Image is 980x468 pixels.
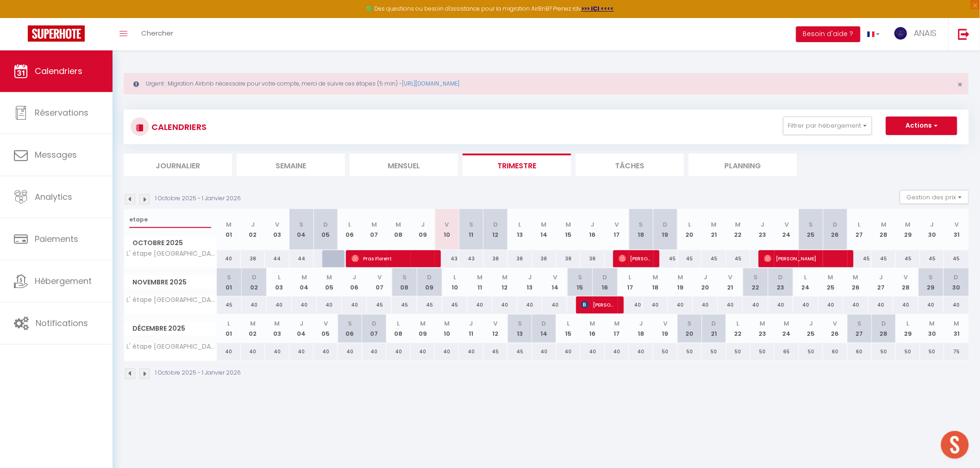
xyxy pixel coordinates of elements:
abbr: V [553,273,557,282]
abbr: J [591,220,595,229]
th: 16 [580,209,604,250]
div: 40 [467,296,492,314]
span: Décembre 2025 [124,322,216,335]
th: 30 [944,268,969,296]
th: 18 [643,268,668,296]
th: 19 [653,314,678,343]
abbr: V [663,319,667,328]
div: 40 [242,296,267,314]
div: 40 [342,296,367,314]
div: 40 [643,296,668,314]
th: 20 [678,209,702,250]
th: 21 [702,209,726,250]
div: 45 [217,296,242,314]
th: 14 [532,314,556,343]
img: ... [894,26,908,40]
div: 40 [317,296,342,314]
th: 24 [774,314,798,343]
th: 15 [567,268,592,296]
th: 10 [435,209,459,250]
abbr: L [349,220,352,229]
span: L' étape [GEOGRAPHIC_DATA] - centre -parking privé [126,343,218,350]
abbr: M [541,220,547,229]
abbr: D [493,220,498,229]
abbr: D [603,273,608,282]
th: 16 [580,314,604,343]
abbr: M [930,319,935,328]
abbr: M [614,319,620,328]
div: 40 [241,343,265,360]
span: Octobre 2025 [124,236,216,250]
th: 28 [893,268,918,296]
div: 40 [338,343,362,360]
th: 13 [517,268,542,296]
span: [PERSON_NAME] [619,250,651,267]
div: 45 [848,250,872,267]
abbr: D [542,319,547,328]
div: 40 [217,343,241,360]
span: [PERSON_NAME] [581,296,613,314]
th: 29 [918,268,943,296]
img: Super Booking [28,25,85,42]
th: 02 [241,314,265,343]
div: 50 [702,343,726,360]
th: 17 [605,209,629,250]
div: 38 [241,250,265,267]
li: Journalier [124,154,232,176]
abbr: M [396,220,401,229]
li: Tâches [576,154,684,176]
abbr: D [663,220,668,229]
th: 28 [872,314,896,343]
div: 40 [314,343,338,360]
div: 45 [392,296,417,314]
th: 11 [459,209,483,250]
div: 40 [718,296,743,314]
abbr: J [704,273,707,282]
div: 40 [292,296,317,314]
th: 31 [944,314,969,343]
th: 17 [605,314,629,343]
th: 29 [896,209,920,250]
div: 45 [442,296,467,314]
th: 11 [467,268,492,296]
th: 08 [386,209,410,250]
button: Filtrer par hébergement [783,117,872,135]
abbr: S [688,319,692,328]
abbr: S [299,220,303,229]
th: 19 [653,209,678,250]
th: 12 [492,268,517,296]
th: 04 [289,209,314,250]
abbr: L [804,273,807,282]
th: 23 [750,209,774,250]
button: Gestion des prix [900,190,969,204]
th: 12 [484,314,508,343]
div: 38 [508,250,532,267]
abbr: S [348,319,352,328]
abbr: L [907,319,910,328]
th: 11 [459,314,483,343]
abbr: M [590,319,596,328]
abbr: V [904,273,908,282]
span: Chercher [141,28,173,38]
abbr: M [678,273,683,282]
th: 22 [726,209,750,250]
div: 40 [217,250,241,267]
th: 27 [848,314,872,343]
div: 40 [793,296,818,314]
th: 22 [743,268,768,296]
abbr: L [567,319,570,328]
th: 04 [289,314,314,343]
button: Besoin d'aide ? [796,26,861,42]
th: 02 [242,268,267,296]
span: Analytics [35,191,72,203]
span: L' étape [GEOGRAPHIC_DATA] - centre -parking privé [126,296,218,303]
th: 15 [556,314,580,343]
div: 40 [542,296,567,314]
abbr: M [371,220,377,229]
th: 25 [799,209,823,250]
abbr: M [327,273,332,282]
abbr: S [227,273,231,282]
abbr: L [453,273,456,282]
th: 10 [442,268,467,296]
span: Paiements [35,233,78,245]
